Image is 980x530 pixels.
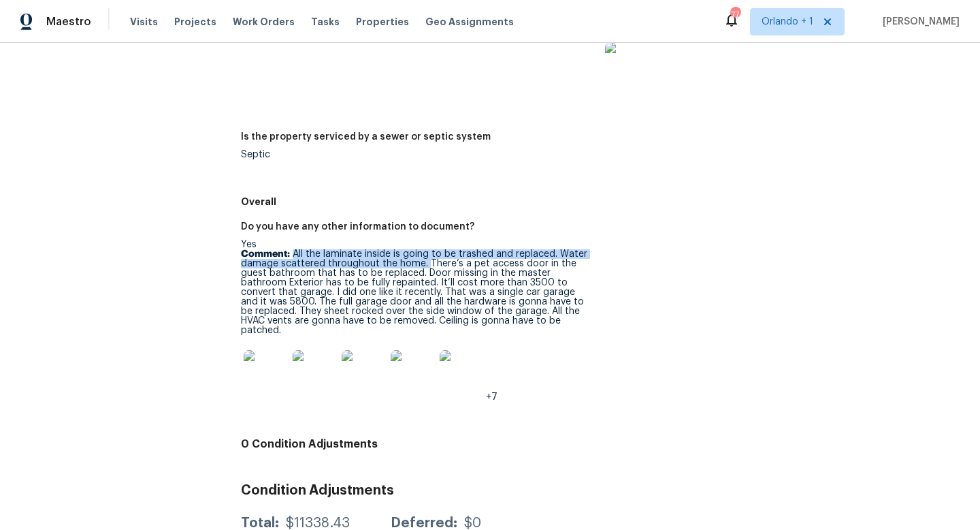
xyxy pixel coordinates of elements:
[730,8,740,22] div: 77
[391,516,457,530] div: Deferred:
[877,15,960,29] span: [PERSON_NAME]
[130,15,158,29] span: Visits
[174,15,216,29] span: Projects
[241,437,964,451] h4: 0 Condition Adjustments
[241,195,964,208] h5: Overall
[241,249,290,259] b: Comment:
[486,392,497,402] span: +7
[241,222,474,232] h5: Do you have any other information to document?
[233,15,295,29] span: Work Orders
[241,249,591,335] p: All the laminate inside is going to be trashed and replaced. Water damage scattered throughout th...
[464,516,481,530] div: $0
[241,132,491,142] h5: Is the property serviced by a sewer or septic system
[425,15,514,29] span: Geo Assignments
[311,17,340,27] span: Tasks
[241,240,591,402] div: Yes
[46,15,91,29] span: Maestro
[241,150,591,159] div: Septic
[762,15,813,29] span: Orlando + 1
[241,516,279,530] div: Total:
[241,484,964,497] h3: Condition Adjustments
[356,15,409,29] span: Properties
[286,516,350,530] div: $11338.43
